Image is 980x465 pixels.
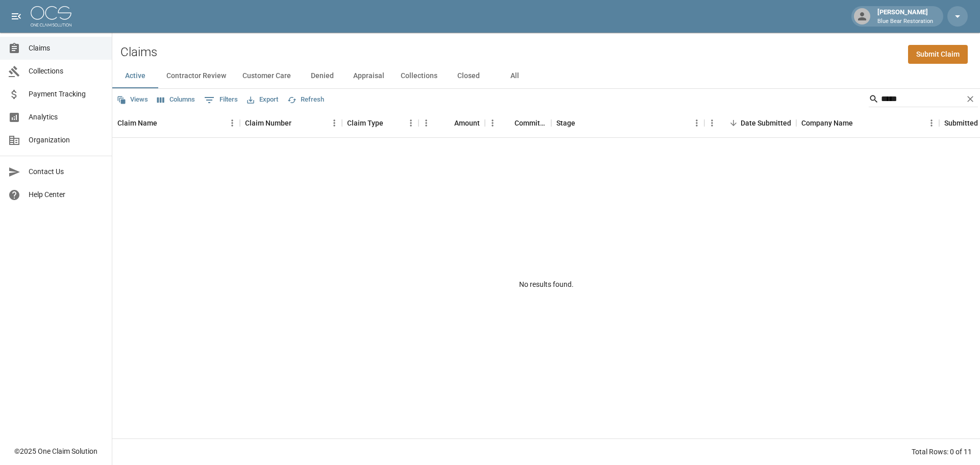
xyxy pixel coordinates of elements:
[419,109,485,137] div: Amount
[345,64,393,88] button: Appraisal
[801,109,853,137] div: Company Name
[877,17,933,26] p: Blue Bear Restoration
[157,116,171,130] button: Sort
[29,66,104,77] span: Collections
[419,115,434,131] button: Menu
[112,138,980,431] div: No results found.
[446,64,492,88] button: Closed
[393,64,446,88] button: Collections
[514,109,546,137] div: Committed Amount
[689,115,704,131] button: Menu
[112,64,158,88] button: Active
[120,45,157,60] h2: Claims
[240,109,342,137] div: Claim Number
[908,45,968,64] a: Submit Claim
[6,6,27,27] button: open drawer
[704,115,720,131] button: Menu
[492,64,537,88] button: All
[291,116,306,130] button: Sort
[454,109,480,137] div: Amount
[575,116,590,130] button: Sort
[29,189,104,200] span: Help Center
[29,112,104,123] span: Analytics
[556,109,575,137] div: Stage
[112,64,980,88] div: dynamic tabs
[741,109,791,137] div: Date Submitted
[299,64,345,88] button: Denied
[873,7,937,26] div: [PERSON_NAME]
[225,115,240,131] button: Menu
[500,116,514,130] button: Sort
[31,6,71,27] img: ocs-logo-white-transparent.png
[440,116,454,130] button: Sort
[245,109,291,137] div: Claim Number
[485,115,500,131] button: Menu
[726,116,741,130] button: Sort
[403,115,419,131] button: Menu
[29,89,104,100] span: Payment Tracking
[383,116,398,130] button: Sort
[796,109,939,137] div: Company Name
[963,91,978,107] button: Clear
[114,92,151,108] button: Views
[244,92,281,108] button: Export
[327,115,342,131] button: Menu
[29,166,104,177] span: Contact Us
[234,64,299,88] button: Customer Care
[158,64,234,88] button: Contractor Review
[112,109,240,137] div: Claim Name
[912,447,972,457] div: Total Rows: 0 of 11
[202,92,240,108] button: Show filters
[29,43,104,54] span: Claims
[342,109,419,137] div: Claim Type
[14,446,97,456] div: © 2025 One Claim Solution
[551,109,704,137] div: Stage
[485,109,551,137] div: Committed Amount
[853,116,867,130] button: Sort
[285,92,327,108] button: Refresh
[704,109,796,137] div: Date Submitted
[117,109,157,137] div: Claim Name
[347,109,383,137] div: Claim Type
[869,91,978,109] div: Search
[155,92,198,108] button: Select columns
[924,115,939,131] button: Menu
[29,135,104,145] span: Organization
